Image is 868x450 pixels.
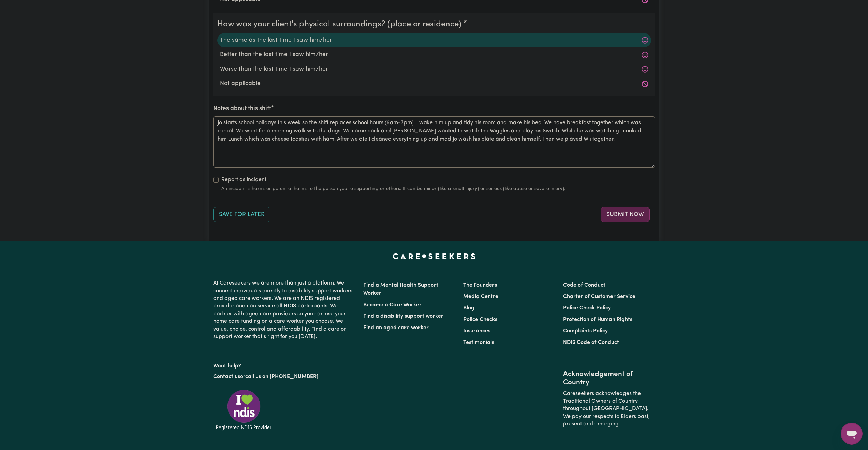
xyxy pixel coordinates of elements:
a: Charter of Customer Service [563,294,635,300]
label: Worse than the last time I saw him/her [220,65,648,74]
p: At Careseekers we are more than just a platform. We connect individuals directly to disability su... [213,277,355,343]
label: Not applicable [220,79,648,88]
a: Code of Conduct [563,282,605,288]
a: Contact us [213,374,240,379]
a: Testimonials [463,340,494,345]
a: Become a Care Worker [363,302,422,308]
a: Careseekers home page [393,253,475,259]
a: Complaints Policy [563,328,608,334]
a: Blog [463,305,474,311]
iframe: Button to launch messaging window [841,423,863,445]
h2: Acknowledgement of Country [563,370,655,387]
a: The Founders [463,282,497,288]
a: Insurances [463,328,490,334]
label: Better than the last time I saw him/her [220,50,648,59]
a: Police Checks [463,317,497,322]
label: The same as the last time I saw him/her [220,36,648,45]
a: Protection of Human Rights [563,317,632,322]
p: Careseekers acknowledges the Traditional Owners of Country throughout [GEOGRAPHIC_DATA]. We pay o... [563,387,655,431]
button: Submit your job report [601,207,650,222]
label: Report as Incident [221,176,266,184]
textarea: Jo starts school holidays this week so the shift replaces school hours (9am-3pm). I wake him up a... [213,116,655,168]
a: NDIS Code of Conduct [563,340,619,345]
p: Want help? [213,360,355,370]
a: Find a Mental Health Support Worker [363,282,438,296]
img: Registered NDIS provider [213,389,275,431]
legend: How was your client's physical surroundings? (place or residence) [217,18,464,30]
small: An incident is harm, or potential harm, to the person you're supporting or others. It can be mino... [221,185,655,192]
p: or [213,370,355,383]
a: call us on [PHONE_NUMBER] [245,374,318,379]
a: Police Check Policy [563,305,611,311]
a: Media Centre [463,294,498,300]
button: Save your job report [213,207,270,222]
a: Find a disability support worker [363,314,443,319]
label: Notes about this shift [213,104,271,113]
a: Find an aged care worker [363,325,429,331]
